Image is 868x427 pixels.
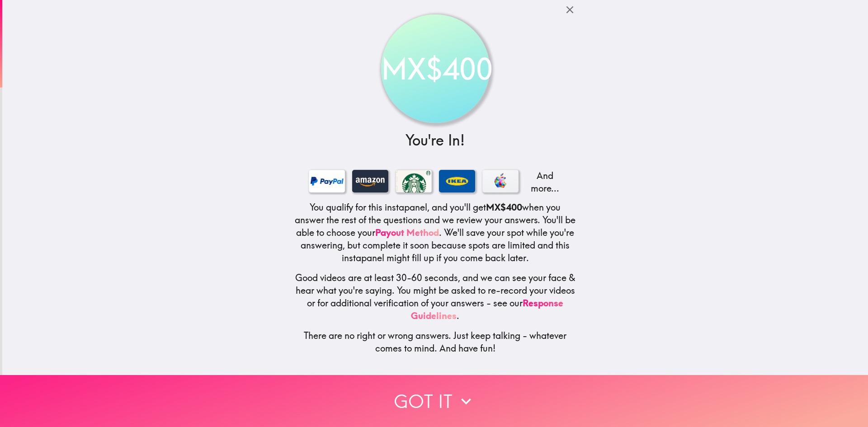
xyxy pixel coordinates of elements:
[411,297,563,321] a: Response Guidelines
[526,169,562,195] p: And more...
[294,130,576,150] h3: You're In!
[294,272,576,322] h5: Good videos are at least 30-60 seconds, and we can see your face & hear what you're saying. You m...
[375,227,439,238] a: Payout Method
[294,201,576,264] h5: You qualify for this instapanel, and you'll get when you answer the rest of the questions and we ...
[385,19,485,119] div: MX$400
[486,202,522,213] b: MX$400
[294,329,576,355] h5: There are no right or wrong answers. Just keep talking - whatever comes to mind. And have fun!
